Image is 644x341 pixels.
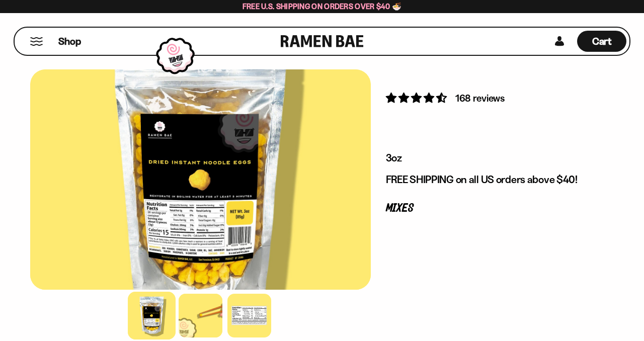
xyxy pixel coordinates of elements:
p: Mixes [386,204,599,213]
span: Free U.S. Shipping on Orders over $40 🍜 [243,2,402,11]
span: Shop [58,35,81,48]
p: FREE SHIPPING on all US orders above $40! [386,173,599,186]
span: 168 reviews [455,92,505,104]
a: Shop [58,31,81,52]
a: Cart [577,28,626,55]
span: 4.73 stars [386,92,449,104]
span: Cart [592,35,612,47]
button: Mobile Menu Trigger [30,37,43,46]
